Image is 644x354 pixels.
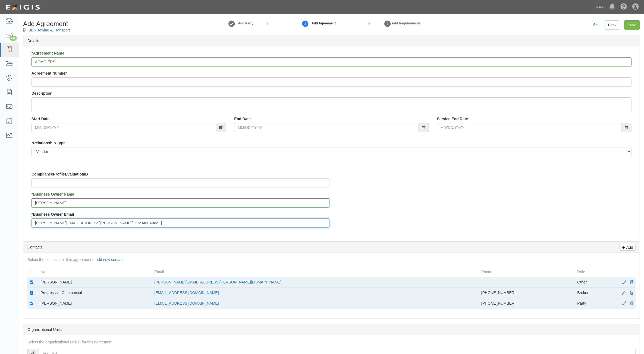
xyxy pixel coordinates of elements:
td: Broker [575,288,614,298]
th: Role [575,266,614,277]
a: BBR Towing & Transport [29,28,70,32]
label: Description [32,91,52,96]
strong: 2 [301,21,309,27]
input: MM/DD/YYYY [234,123,419,132]
label: End Date [234,116,251,122]
label: Agreement Number [32,71,67,76]
abbr: required [32,192,33,196]
strong: Add Party [238,21,253,25]
img: logo-5460c22ac91f19d4615b14bd174203de0afe785f0fc80cf4dbbc73dc1793850b.png [4,2,42,12]
a: Add Party [238,21,253,26]
a: Add [620,244,636,251]
a: AAA [593,2,607,12]
div: Contacts [23,242,640,253]
div: Select the contacts for this agreement or [23,257,640,262]
label: Business Owner Email [32,212,74,217]
div: 64 [10,36,17,41]
div: Organizational Units [23,324,640,335]
td: [PERSON_NAME] [38,298,152,309]
input: Save [624,20,640,30]
label: Business Owner Name [32,192,74,197]
a: [EMAIL_ADDRESS][DOMAIN_NAME] [154,291,219,295]
td: Party [575,298,614,309]
th: Email [152,266,479,277]
input: MM/DD/YYYY [437,123,621,132]
th: Name [38,266,152,277]
td: [PERSON_NAME] [38,277,152,288]
input: MM/DD/YYYY [32,123,216,132]
label: Service End Date [437,116,468,122]
div: Details [23,35,640,46]
td: Progressive Commercial [38,288,152,298]
i: Help Center - Complianz [620,4,627,10]
strong: Add Requirements [392,21,421,25]
strong: 3 [384,21,392,27]
h1: Add Agreement [23,20,167,27]
label: Relationship Type [32,140,65,146]
abbr: required [32,51,33,55]
a: Set Requirements [384,18,392,29]
p: Add [625,244,633,250]
a: add new contact [96,257,123,262]
label: Agreement Name [32,50,64,56]
a: Add Agreement [301,18,309,29]
label: ComplianceProfileEvaluationID [32,171,88,177]
abbr: required [32,141,33,145]
td: [PHONE_NUMBER] [479,288,575,298]
td: [PHONE_NUMBER] [479,298,575,309]
a: [PERSON_NAME][EMAIL_ADDRESS][PERSON_NAME][DOMAIN_NAME] [154,280,281,284]
abbr: required [32,212,33,216]
td: Other [575,277,614,288]
label: Start Date [32,116,49,122]
a: Skip [593,23,601,27]
a: [EMAIL_ADDRESS][DOMAIN_NAME] [154,301,219,305]
div: Select the organizational unit(s) for this agreement [23,339,640,345]
strong: Add Agreement [312,21,336,26]
a: Back [605,20,620,30]
th: Phone [479,266,575,277]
